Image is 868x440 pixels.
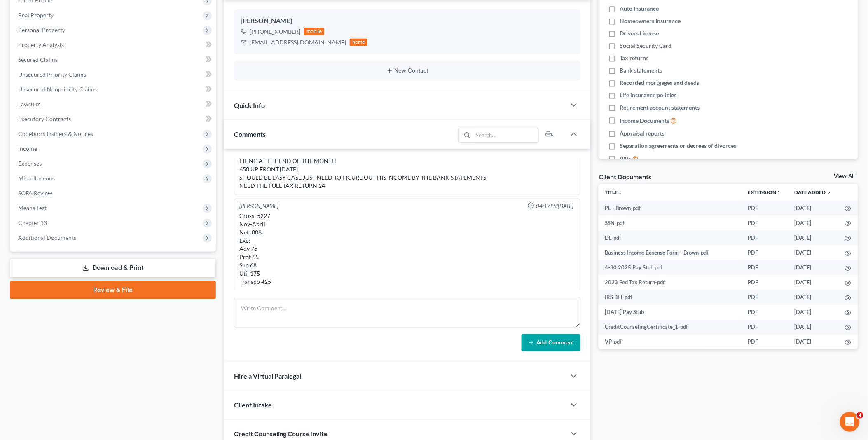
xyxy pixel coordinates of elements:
span: Quick Info [234,101,265,109]
span: Retirement account statements [620,103,700,112]
a: Property Analysis [12,37,216,52]
td: [DATE] [788,230,838,245]
a: Download & Print [10,258,216,278]
span: Bank statements [620,66,662,75]
input: Search... [473,128,539,142]
div: [PHONE_NUMBER] [250,28,301,36]
span: Secured Claims [18,56,58,63]
td: [DATE] Pay Stub [599,305,742,320]
span: Real Property [18,12,54,19]
td: [DATE] [788,305,838,320]
a: Lawsuits [12,97,216,112]
span: Client Intake [234,401,272,409]
div: [PERSON_NAME] [241,16,574,26]
td: [DATE] [788,260,838,275]
span: Tax returns [620,54,649,62]
span: Hire a Virtual Paralegal [234,372,302,380]
td: [DATE] [788,275,838,290]
div: Gross: 5227 Nov-April Net: 808 Exp: Adv 75 Prof 65 Sup 68 Util 175 Transpo 425 [239,212,576,286]
td: DL-pdf [599,230,742,245]
span: Unsecured Nonpriority Claims [18,86,97,93]
i: unfold_more [777,190,781,195]
td: PDF [742,245,788,260]
button: New Contact [241,68,574,74]
span: Means Test [18,204,47,211]
a: Secured Claims [12,52,216,67]
td: PDF [742,275,788,290]
td: Business Income Expense Form - Brown-pdf [599,245,742,260]
span: Bills [620,155,631,163]
td: PDF [742,260,788,275]
td: PDF [742,290,788,304]
span: Income Documents [620,117,669,125]
span: Appraisal reports [620,129,665,138]
div: [PERSON_NAME] [239,202,278,210]
div: [EMAIL_ADDRESS][DOMAIN_NAME] [250,38,346,47]
td: IRS Bill-pdf [599,290,742,304]
td: [DATE] [788,290,838,304]
td: PL - Brown-pdf [599,201,742,215]
span: Executory Contracts [18,115,71,122]
i: expand_more [827,190,832,195]
td: [DATE] [788,320,838,335]
span: Drivers License [620,29,659,37]
div: home [350,39,368,46]
td: [DATE] [788,335,838,349]
td: [DATE] [788,215,838,230]
a: Review & File [10,281,216,299]
td: PDF [742,215,788,230]
a: Unsecured Nonpriority Claims [12,82,216,97]
span: Credit Counseling Course Invite [234,430,328,438]
td: 4-30.2025 Pay Stub.pdf [599,260,742,275]
td: PDF [742,320,788,335]
a: Titleunfold_more [605,189,623,195]
span: Life insurance policies [620,91,677,99]
td: PDF [742,335,788,349]
span: Unsecured Priority Claims [18,71,86,78]
a: SOFA Review [12,186,216,201]
span: SOFA Review [18,190,52,197]
td: VP-pdf [599,335,742,349]
span: Lawsuits [18,101,40,108]
a: Date Added expand_more [795,189,832,195]
span: Recorded mortgages and deeds [620,79,700,87]
td: PDF [742,201,788,215]
td: PDF [742,305,788,320]
iframe: Intercom live chat [840,412,860,432]
span: Additional Documents [18,234,76,241]
i: unfold_more [618,190,623,195]
td: [DATE] [788,201,838,215]
span: Homeowners Insurance [620,17,681,25]
span: Personal Property [18,26,65,33]
a: Extensionunfold_more [748,189,781,195]
span: Expenses [18,160,42,167]
div: Client Documents [599,172,651,181]
td: CreditCounselingCertificate_1-pdf [599,320,742,335]
span: Property Analysis [18,41,64,48]
span: 4 [857,412,863,419]
a: Unsecured Priority Claims [12,67,216,82]
a: View All [834,173,855,179]
span: Miscellaneous [18,175,55,182]
span: Comments [234,130,266,138]
span: Chapter 13 [18,219,47,226]
span: Separation agreements or decrees of divorces [620,142,737,150]
span: Auto Insurance [620,5,659,13]
td: 2023 Fed Tax Return-pdf [599,275,742,290]
span: Income [18,145,37,152]
div: mobile [304,28,325,35]
td: SSN-pdf [599,215,742,230]
td: [DATE] [788,245,838,260]
a: Executory Contracts [12,112,216,126]
span: Social Security Card [620,42,672,50]
button: Add Comment [522,334,580,351]
span: Codebtors Insiders & Notices [18,130,93,137]
td: PDF [742,230,788,245]
span: 04:17PM[DATE] [536,202,573,210]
